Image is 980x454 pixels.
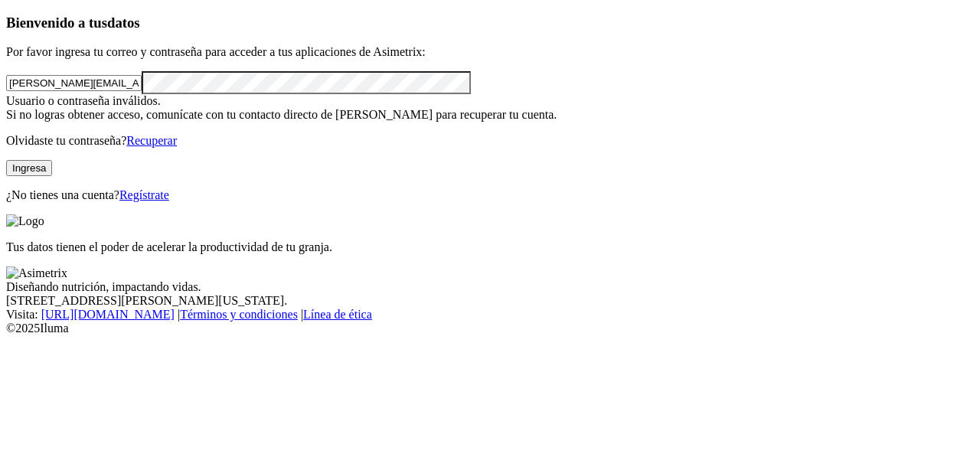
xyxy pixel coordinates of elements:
[6,45,974,59] p: Por favor ingresa tu correo y contraseña para acceder a tus aplicaciones de Asimetrix:
[6,188,974,202] p: ¿No tienes una cuenta?
[6,94,974,122] div: Usuario o contraseña inválidos. Si no logras obtener acceso, comunícate con tu contacto directo d...
[6,240,974,254] p: Tus datos tienen el poder de acelerar la productividad de tu granja.
[6,322,974,335] div: © 2025 Iluma
[6,308,974,322] div: Visita : | |
[107,15,140,31] span: datos
[6,15,974,31] h3: Bienvenido a tus
[41,308,175,321] a: [URL][DOMAIN_NAME]
[303,308,372,321] a: Línea de ética
[6,214,44,228] img: Logo
[180,308,298,321] a: Términos y condiciones
[6,266,67,280] img: Asimetrix
[119,188,169,201] a: Regístrate
[6,294,974,308] div: [STREET_ADDRESS][PERSON_NAME][US_STATE].
[6,280,974,294] div: Diseñando nutrición, impactando vidas.
[6,75,142,91] input: Tu correo
[126,134,177,147] a: Recuperar
[6,134,974,148] p: Olvidaste tu contraseña?
[6,160,52,176] button: Ingresa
